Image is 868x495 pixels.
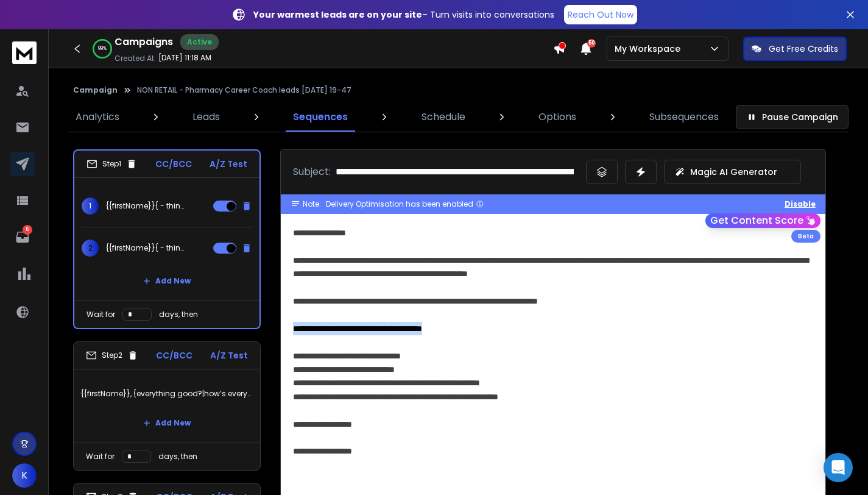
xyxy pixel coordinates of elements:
[137,85,351,95] p: NON RETAIL - Pharmacy Career Coach leads [DATE] 19-47
[422,110,465,124] p: Schedule
[414,102,473,132] a: Schedule
[12,463,37,488] button: K
[86,452,115,461] p: Wait for
[180,34,219,50] div: Active
[253,9,422,21] strong: Your warmest leads are on your site
[73,85,118,95] button: Campaign
[86,158,137,169] div: Step 1
[587,39,596,48] span: 50
[785,199,816,209] button: Disable
[649,110,719,124] p: Subsequences
[293,165,331,179] p: Subject:
[133,411,200,435] button: Add New
[293,110,348,124] p: Sequences
[106,243,184,253] p: {{firstName}}{ - thinking about a change?| - what's next for your career?| - where are you headed...
[303,199,321,209] span: Note:
[568,9,633,21] p: Reach Out Now
[615,43,685,55] p: My Workspace
[326,199,484,209] div: Delivery Optimisation has been enabled
[564,5,637,24] a: Reach Out Now
[531,102,584,132] a: Options
[115,54,156,63] p: Created At:
[158,53,211,63] p: [DATE] 11:18 AM
[23,225,32,235] p: 6
[133,269,200,293] button: Add New
[73,341,261,471] li: Step2CC/BCCA/Z Test{{firstName}}, {everything good?|how’s everything?|everything okay?|doing alri...
[68,102,127,132] a: Analytics
[538,110,576,124] p: Options
[286,102,355,132] a: Sequences
[73,149,261,329] li: Step1CC/BCCA/Z Test1{{firstName}}{ - thinking about a change?| - what's next for your career?| - ...
[156,349,192,361] p: CC/BCC
[12,41,37,64] img: logo
[642,102,726,132] a: Subsequences
[106,201,184,211] p: {{firstName}}{ - thinking about a change?| - what's next for your career?| - where are you headed...
[690,166,777,178] p: Magic AI Generator
[158,452,197,461] p: days, then
[253,9,554,21] p: – Turn visits into conversations
[10,225,35,249] a: 6
[791,230,820,243] div: Beta
[743,37,847,61] button: Get Free Credits
[664,160,801,184] button: Magic AI Generator
[81,377,253,411] p: {{firstName}}, {everything good?|how’s everything?|everything okay?|doing alright?|just checking ...
[98,45,107,52] p: 99 %
[159,310,198,319] p: days, then
[82,240,99,257] span: 2
[86,310,115,319] p: Wait for
[185,102,227,132] a: Leads
[210,349,248,361] p: A/Z Test
[82,198,99,215] span: 1
[192,110,220,124] p: Leads
[769,43,838,55] p: Get Free Credits
[824,453,853,482] div: Open Intercom Messenger
[705,213,820,228] button: Get Content Score
[115,35,173,49] h1: Campaigns
[86,350,138,361] div: Step 2
[736,105,849,129] button: Pause Campaign
[155,158,192,170] p: CC/BCC
[210,158,247,170] p: A/Z Test
[76,110,119,124] p: Analytics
